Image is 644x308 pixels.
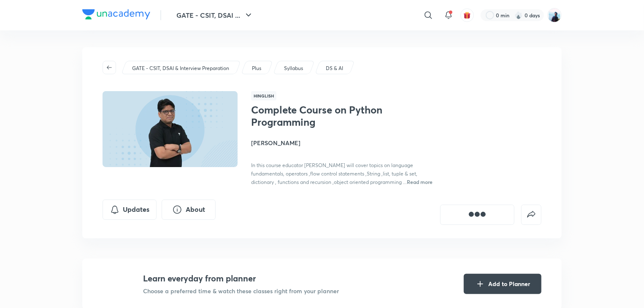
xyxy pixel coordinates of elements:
[460,8,474,22] button: avatar
[251,65,263,72] a: Plus
[325,65,345,72] a: DS & AI
[143,272,339,285] h4: Learn everyday from planner
[251,91,276,100] span: Hinglish
[547,8,562,22] img: Suman Stunner
[407,178,433,185] span: Read more
[284,65,303,72] p: Syllabus
[251,104,389,128] h1: Complete Course on Python Programming
[143,286,339,295] p: Choose a preferred time & watch these classes right from your planner
[251,162,417,185] span: In this course educator [PERSON_NAME] will cover topics on language fundamentals, operators ,flow...
[440,205,514,225] button: [object Object]
[464,274,541,294] button: Add to Planner
[463,11,471,19] img: avatar
[82,9,150,22] a: Company Logo
[251,138,440,147] h4: [PERSON_NAME]
[252,65,261,72] p: Plus
[514,11,523,19] img: streak
[326,65,343,72] p: DS & AI
[162,200,216,220] button: About
[521,205,541,225] button: false
[132,65,229,72] p: GATE - CSIT, DSAI & Interview Preparation
[101,90,239,168] img: Thumbnail
[103,200,157,220] button: Updates
[131,65,231,72] a: GATE - CSIT, DSAI & Interview Preparation
[283,65,305,72] a: Syllabus
[82,9,150,19] img: Company Logo
[171,7,259,24] button: GATE - CSIT, DSAI ...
